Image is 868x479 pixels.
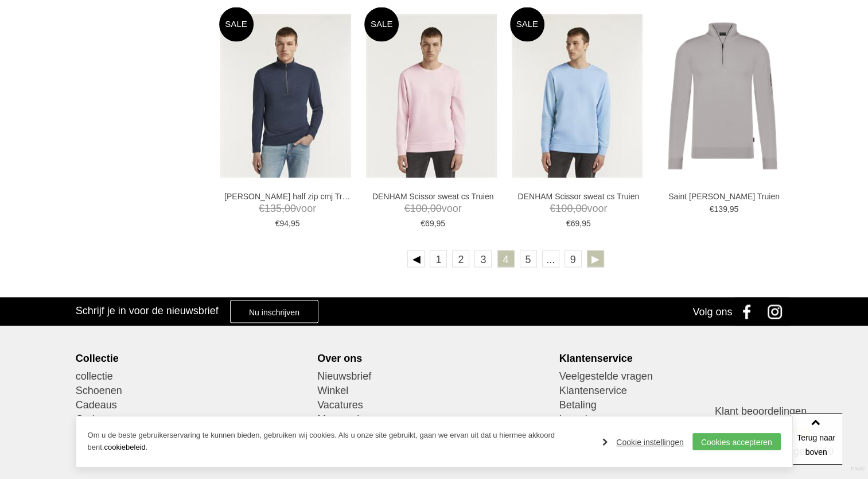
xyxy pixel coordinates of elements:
[559,397,793,412] a: Betaling
[520,250,537,267] a: 5
[710,204,714,213] span: €
[602,434,684,451] a: Cookie instellingen
[259,202,264,214] span: €
[515,191,641,201] a: DENHAM Scissor sweat cs Truien
[575,202,587,214] span: 00
[289,218,291,227] span: ,
[317,383,551,397] a: Winkel
[285,202,296,214] span: 00
[555,202,573,214] span: 100
[317,397,551,412] a: Vacatures
[264,202,282,214] span: 135
[427,202,430,214] span: ,
[220,14,351,177] img: DENHAM Roger half zip cmj Truien
[76,351,309,364] div: Collectie
[727,204,730,213] span: ,
[764,297,792,326] a: Instagram
[559,369,793,383] a: Veelgestelde vragen
[542,250,559,267] span: ...
[230,300,318,323] a: Nu inschrijven
[565,250,582,267] a: 9
[851,462,865,476] a: Divide
[317,369,551,383] a: Nieuwsbrief
[104,443,145,451] a: cookiebeleid
[76,383,309,397] a: Schoenen
[410,202,427,214] span: 100
[430,202,442,214] span: 00
[550,202,555,214] span: €
[715,404,834,469] a: Klant beoordelingen 0 klantbeoordelingen 0/10
[224,191,351,201] a: [PERSON_NAME] half zip cmj Truien
[497,250,515,267] a: 4
[370,201,496,215] span: voor
[512,14,643,177] img: DENHAM Scissor sweat cs Truien
[566,218,571,227] span: €
[275,218,280,227] span: €
[317,412,551,426] a: Maatwerk
[404,202,410,214] span: €
[559,412,793,426] a: Levering
[317,351,551,364] div: Over ons
[735,297,764,326] a: Facebook
[692,433,781,450] a: Cookies accepteren
[76,304,219,316] h3: Schrijf je in voor de nieuwsbrief
[366,14,497,177] img: DENHAM Scissor sweat cs Truien
[436,218,445,227] span: 95
[88,430,591,454] p: Om u de beste gebruikerservaring te kunnen bieden, gebruiken wij cookies. Als u onze site gebruik...
[715,404,834,417] h3: Klant beoordelingen
[579,218,582,227] span: ,
[76,369,309,383] a: collectie
[224,201,351,215] span: voor
[730,204,739,213] span: 95
[425,218,434,227] span: 69
[474,250,492,267] a: 3
[421,218,425,227] span: €
[559,351,793,364] div: Klantenservice
[452,250,469,267] a: 2
[515,201,641,215] span: voor
[291,218,300,227] span: 95
[692,297,732,326] div: Volg ons
[76,412,309,426] a: Outlet
[279,218,289,227] span: 94
[659,14,786,177] img: Saint Steve Hilco Truien
[370,191,496,201] a: DENHAM Scissor sweat cs Truien
[573,202,575,214] span: ,
[559,383,793,397] a: Klantenservice
[791,413,842,465] a: Terug naar boven
[434,218,437,227] span: ,
[430,250,447,267] a: 1
[76,397,309,412] a: Cadeaus
[571,218,580,227] span: 69
[282,202,285,214] span: ,
[714,204,727,213] span: 139
[582,218,591,227] span: 95
[661,191,787,201] a: Saint [PERSON_NAME] Truien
